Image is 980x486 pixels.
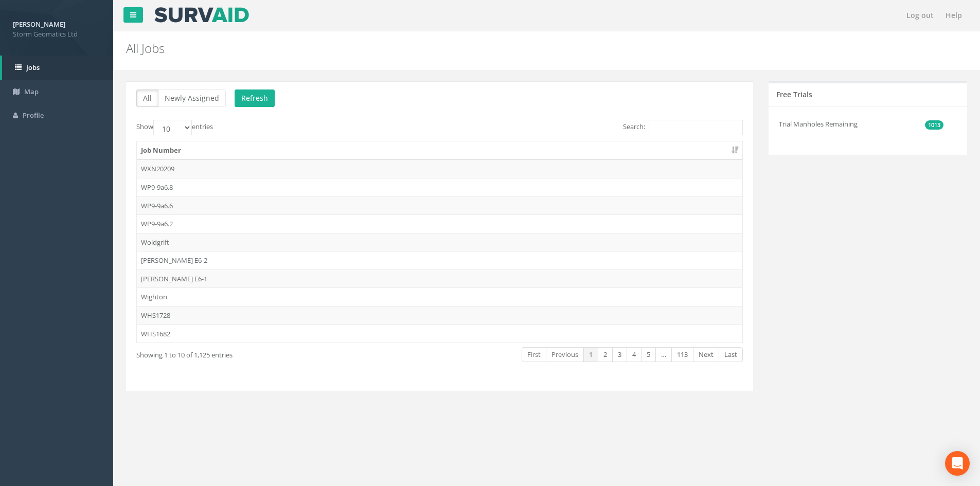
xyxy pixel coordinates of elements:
span: Map [24,87,39,96]
td: WHS1682 [137,325,742,343]
div: Showing 1 to 10 of 1,125 entries [136,346,380,360]
button: Refresh [235,89,275,107]
td: WXN20209 [137,159,742,178]
a: … [655,347,672,362]
td: WP9-9a6.2 [137,214,742,233]
a: First [522,347,546,362]
a: Last [719,347,743,362]
td: WHS1728 [137,306,742,325]
span: Profile [23,111,44,120]
label: Search: [623,120,743,135]
h2: All Jobs [126,42,825,55]
a: 2 [598,347,613,362]
li: Trial Manholes Remaining [779,114,943,134]
a: [PERSON_NAME] Storm Geomatics Ltd [13,17,100,39]
button: All [136,89,158,107]
td: Woldgrift [137,233,742,251]
td: WP9-9a6.8 [137,178,742,196]
a: 5 [641,347,656,362]
span: Jobs [26,63,40,72]
input: Search: [649,120,743,135]
span: Storm Geomatics Ltd [13,29,100,39]
th: Job Number: activate to sort column ascending [137,141,742,160]
button: Newly Assigned [158,89,226,107]
a: 4 [627,347,642,362]
td: [PERSON_NAME] E6-2 [137,251,742,269]
td: WP9-9a6.6 [137,196,742,215]
a: 113 [671,347,693,362]
label: Show entries [136,120,213,135]
a: 1 [583,347,598,362]
div: Open Intercom Messenger [945,451,970,476]
a: Previous [546,347,584,362]
td: [PERSON_NAME] E6-1 [137,269,742,288]
a: Next [693,347,719,362]
span: 1013 [925,120,943,130]
td: Wighton [137,287,742,306]
a: 3 [612,347,627,362]
select: Showentries [153,120,192,135]
h5: Free Trials [776,91,812,98]
strong: [PERSON_NAME] [13,20,65,29]
a: Jobs [2,56,113,80]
